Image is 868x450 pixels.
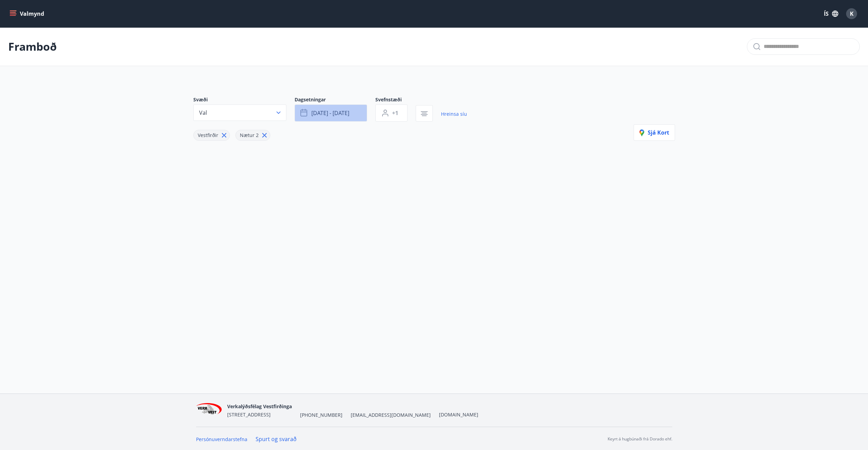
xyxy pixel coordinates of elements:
button: +1 [375,104,407,122]
a: [DOMAIN_NAME] [439,411,478,418]
span: Val [199,109,207,116]
p: Keyrt á hugbúnaði frá Dorado ehf. [608,436,672,442]
img: jihgzMk4dcgjRAW2aMgpbAqQEG7LZi0j9dOLAUvz.png [196,403,222,418]
span: Nætur 2 [240,132,259,138]
a: Spurt og svarað [256,435,297,443]
span: +1 [392,109,398,117]
span: Verkalýðsfélag Vestfirðinga [227,403,292,410]
a: Persónuverndarstefna [196,436,247,442]
div: Nætur 2 [235,130,270,141]
span: Dagsetningar [295,96,375,104]
span: Vestfirðir [198,132,218,138]
button: [DATE] - [DATE] [295,104,367,122]
span: Svæði [193,96,295,104]
p: Framboð [8,39,57,54]
button: menu [8,8,47,20]
span: [DATE] - [DATE] [311,109,349,117]
button: ÍS [820,8,842,20]
span: [STREET_ADDRESS] [227,411,271,418]
a: Hreinsa síu [441,107,467,122]
span: [PHONE_NUMBER] [300,412,342,418]
button: Val [193,104,286,121]
span: K [850,10,854,17]
span: Sjá kort [639,129,669,136]
span: [EMAIL_ADDRESS][DOMAIN_NAME] [351,412,431,418]
button: K [843,5,860,22]
button: Sjá kort [634,124,675,141]
span: Svefnstæði [375,96,416,104]
div: Vestfirðir [193,130,230,141]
